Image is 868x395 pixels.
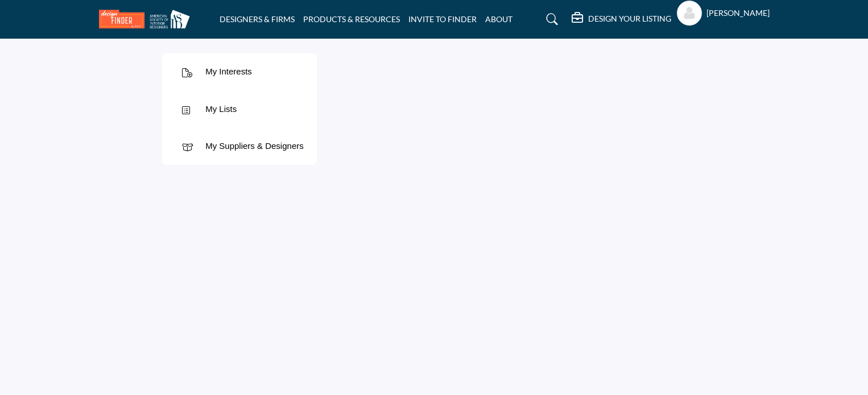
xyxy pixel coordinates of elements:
[677,1,702,26] button: Show hide supplier dropdown
[408,14,477,24] a: INVITE TO FINDER
[535,10,565,28] a: Search
[205,140,304,153] div: My Suppliers & Designers
[99,10,196,28] img: site Logo
[303,14,400,24] a: PRODUCTS & RESOURCES
[485,14,512,24] a: ABOUT
[220,14,295,24] a: DESIGNERS & FIRMS
[205,103,237,116] div: My Lists
[706,7,770,19] h5: [PERSON_NAME]
[588,14,671,24] h5: DESIGN YOUR LISTING
[572,13,671,26] div: DESIGN YOUR LISTING
[205,65,252,78] div: My Interests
